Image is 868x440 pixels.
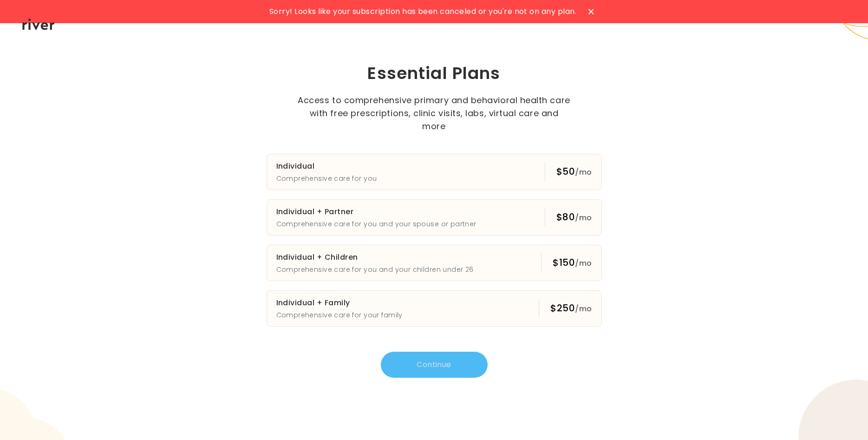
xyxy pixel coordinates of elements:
[575,303,592,314] span: /mo
[297,94,571,133] p: Access to comprehensive primary and behavioral health care with free prescriptions, clinic visits...
[267,290,602,327] button: Individual + FamilyComprehensive care for your family$250/mo
[276,251,474,264] h3: Individual + Children
[276,218,476,230] p: Comprehensive care for you and your spouse or partner
[276,296,403,309] h3: Individual + Family
[575,167,592,177] span: /mo
[553,256,592,270] div: $150
[224,62,644,85] h1: Essential Plans
[575,212,592,223] span: /mo
[269,5,576,18] span: Sorry! Looks like your subscription has been canceled or you're not on any plan.
[381,352,488,378] button: Continue
[276,264,474,275] p: Comprehensive care for you and your children under 26
[267,154,602,190] button: IndividualComprehensive care for you$50/mo
[276,173,377,184] p: Comprehensive care for you
[575,258,592,269] span: /mo
[276,205,476,218] h3: Individual + Partner
[276,309,403,321] p: Comprehensive care for your family
[267,245,602,281] button: Individual + ChildrenComprehensive care for you and your children under 26$150/mo
[550,302,592,315] div: $250
[556,165,592,179] div: $50
[267,199,602,236] button: Individual + PartnerComprehensive care for you and your spouse or partner$80/mo
[276,160,377,173] h3: Individual
[556,210,592,224] div: $80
